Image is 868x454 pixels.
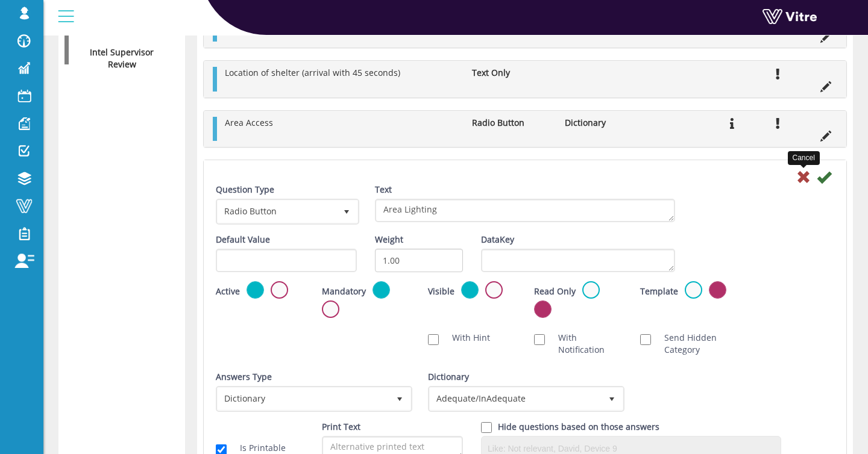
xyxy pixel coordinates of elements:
label: With Notification [546,332,622,356]
span: select [336,201,357,222]
label: Question Type [216,184,274,196]
label: Dictionary [428,371,469,383]
input: With Notification [534,334,545,345]
label: Answers Type [216,371,272,383]
li: Dictionary [559,117,652,129]
span: select [389,388,410,409]
div: Intel Supervisor Review [64,46,170,70]
span: Radio Button [218,201,336,222]
label: Send Hidden Category [652,332,728,356]
li: Radio Button [466,117,559,129]
span: Dictionary [218,388,389,409]
label: Mandatory [322,285,366,297]
div: Cancel [788,151,820,165]
label: DataKey [481,234,514,246]
label: Active [216,285,240,297]
label: Default Value [216,234,270,246]
textarea: Area Lighting [375,199,675,222]
label: Weight [375,234,403,246]
label: Print Text [322,421,360,433]
label: With Hint [440,332,490,344]
li: Text Only [466,67,559,79]
input: Send Hidden Category [640,334,651,345]
label: Hide questions based on those answers [498,421,659,433]
span: select [601,388,623,409]
span: Location of shelter (arrival with 45 seconds) [225,67,400,78]
input: Hide question based on answer [481,422,492,433]
label: Text [375,184,392,196]
label: Is Printable [228,442,286,454]
span: Adequate/InAdequate [430,388,601,409]
label: Visible [428,285,454,297]
label: Read Only [534,285,576,297]
span: Area Access [225,117,273,128]
label: Template [640,285,678,297]
input: With Hint [428,334,439,345]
